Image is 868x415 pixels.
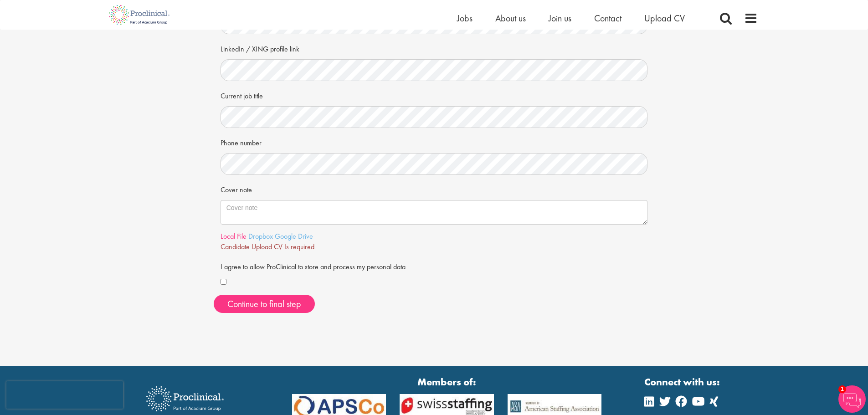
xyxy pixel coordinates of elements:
[221,135,262,149] label: Phone number
[495,12,526,24] a: About us
[221,182,252,195] label: Cover note
[221,242,314,251] span: Candidate Upload CV Is required
[594,12,621,24] a: Contact
[644,375,722,389] strong: Connect with us:
[6,381,123,409] iframe: reCAPTCHA
[214,295,315,313] button: Continue to final step
[221,88,263,102] label: Current job title
[221,41,299,55] label: LinkedIn / XING profile link
[457,12,473,24] a: Jobs
[292,375,602,389] strong: Members of:
[221,231,247,241] a: Local File
[644,12,685,24] a: Upload CV
[227,298,301,310] span: Continue to final step
[221,259,406,272] label: I agree to allow ProClinical to store and process my personal data
[838,385,866,413] img: Chatbot
[549,12,571,24] a: Join us
[838,385,846,393] span: 1
[248,231,273,241] a: Dropbox
[275,231,313,241] a: Google Drive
